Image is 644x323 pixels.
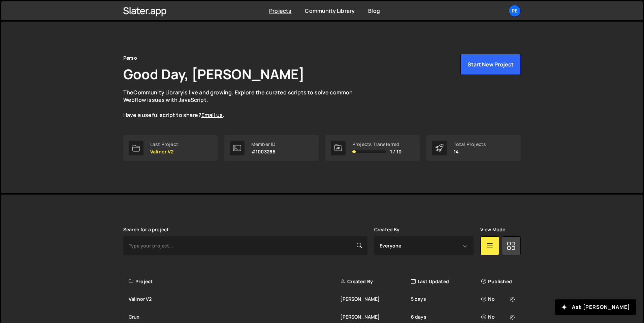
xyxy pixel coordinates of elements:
[374,227,400,232] label: Created By
[123,290,521,308] a: Valinor V2 [PERSON_NAME] 5 days No
[411,278,481,285] div: Last Updated
[481,278,517,285] div: Published
[305,7,355,14] a: Community Library
[133,89,183,96] a: Community Library
[352,142,401,147] div: Projects Transferred
[150,142,178,147] div: Last Project
[123,135,218,161] a: Last Project Valinor V2
[480,227,505,232] label: View Mode
[411,296,481,302] div: 5 days
[123,65,304,83] h1: Good Day, [PERSON_NAME]
[340,296,411,302] div: [PERSON_NAME]
[129,296,340,302] div: Valinor V2
[454,142,486,147] div: Total Projects
[555,299,636,315] button: Ask [PERSON_NAME]
[368,7,380,14] a: Blog
[411,314,481,320] div: 6 days
[123,236,367,255] input: Type your project...
[251,149,276,154] p: #1003286
[390,149,401,154] span: 1 / 10
[481,296,517,302] div: No
[509,5,521,17] a: Pe
[129,314,340,320] div: Crux
[251,142,276,147] div: Member ID
[129,278,340,285] div: Project
[123,227,169,232] label: Search for a project
[123,54,137,62] div: Perso
[123,89,366,119] p: The is live and growing. Explore the curated scripts to solve common Webflow issues with JavaScri...
[150,149,178,154] p: Valinor V2
[481,314,517,320] div: No
[460,54,521,75] button: Start New Project
[340,278,411,285] div: Created By
[454,149,486,154] p: 14
[201,111,223,119] a: Email us
[340,314,411,320] div: [PERSON_NAME]
[269,7,291,14] a: Projects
